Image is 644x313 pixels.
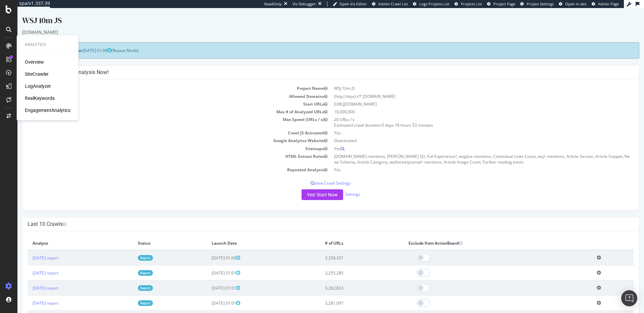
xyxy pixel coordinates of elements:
td: Yes [313,158,616,166]
td: Deactivated [313,129,616,136]
th: Launch Date [189,228,303,242]
a: [DATE] report [15,277,41,283]
td: [URL][DOMAIN_NAME] [313,92,616,100]
th: Exclude from ActionBoard [386,228,574,242]
th: Status [115,228,189,242]
span: [DATE] 01:01 [194,262,223,268]
span: 5 days 18 hours 53 minutes [364,114,416,120]
a: Project Settings [520,1,554,7]
a: RealKeywords [25,95,55,102]
a: Report [120,292,136,298]
a: Logs Projects List [413,1,449,7]
a: LogAnalyzer [25,83,51,89]
th: # of URLs [303,228,386,242]
div: WSJ 10m JS [5,7,622,21]
a: Admin Crawl List [372,1,408,7]
span: [DATE] 01:01 [194,292,223,298]
td: [DOMAIN_NAME] mentions, [PERSON_NAME] SD, Full Experience?, wsjplus mentions, Contextual Links Co... [313,144,616,158]
h4: Last 10 Crawls [10,213,616,220]
span: [DATE] 01:00 [65,40,94,45]
td: Repeated Analysis [10,158,313,166]
button: Yes! Start Now [284,181,326,192]
td: Google Analytics Website [10,129,313,136]
h4: Configure your New Analysis Now! [10,61,616,68]
span: Projects List [461,1,482,6]
a: Report [120,262,136,268]
strong: Next Launch Scheduled for: [10,40,65,45]
td: 3,281,097 [303,288,386,303]
span: Project Settings [527,1,554,6]
a: Open Viz Editor [333,1,367,7]
a: Project Page [487,1,515,7]
span: Open in dev [565,1,587,6]
a: Open in dev [559,1,587,7]
span: Open Viz Editor [339,1,367,6]
td: WSJ 10m JS [313,76,616,84]
a: Projects List [454,1,482,7]
a: SiteCrawler [25,71,49,77]
div: (Repeat Mode) [5,34,622,51]
td: 3,255,285 [303,257,386,272]
a: Report [120,247,136,253]
td: Max Speed (URLs / s) [10,108,313,121]
a: Report [120,277,136,283]
a: Admin Page [592,1,619,7]
td: Yes [313,137,616,144]
td: Max # of Analysed URLs [10,100,313,108]
span: Admin Crawl List [378,1,408,6]
a: Overview [25,59,44,65]
td: 3,262,833 [303,272,386,288]
span: Project Page [493,1,515,6]
td: Yes [313,121,616,129]
td: (http|https)://*.[DOMAIN_NAME] [313,84,616,92]
td: Allowed Domains [10,84,313,92]
span: Admin Page [598,1,619,6]
span: [DATE] 01:01 [194,277,223,283]
td: Sitemaps [10,137,313,144]
a: EngagementAnalytics [25,107,70,114]
td: Project Name [10,76,313,84]
td: 20 URLs / s Estimated crawl duration: [313,108,616,121]
p: View Crawl Settings [10,172,616,178]
td: Start URLs [10,92,313,100]
td: Crawl JS Activated [10,121,313,129]
div: ReadOnly: [264,1,282,7]
span: [DATE] 01:00 [194,247,223,253]
span: Logs Projects List [419,1,449,6]
td: 3,258,331 [303,242,386,257]
div: [DOMAIN_NAME] [5,21,622,27]
a: [DATE] report [15,262,41,268]
td: 10,000,000 [313,100,616,108]
div: Analytics [25,42,70,48]
div: Open Intercom Messenger [621,290,637,306]
a: [DATE] report [15,247,41,253]
th: Analysis [10,228,115,242]
td: HTML Extract Rules [10,144,313,158]
div: Viz Debugger: [292,1,317,7]
a: Settings [328,183,343,189]
a: [DATE] report [15,292,41,298]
